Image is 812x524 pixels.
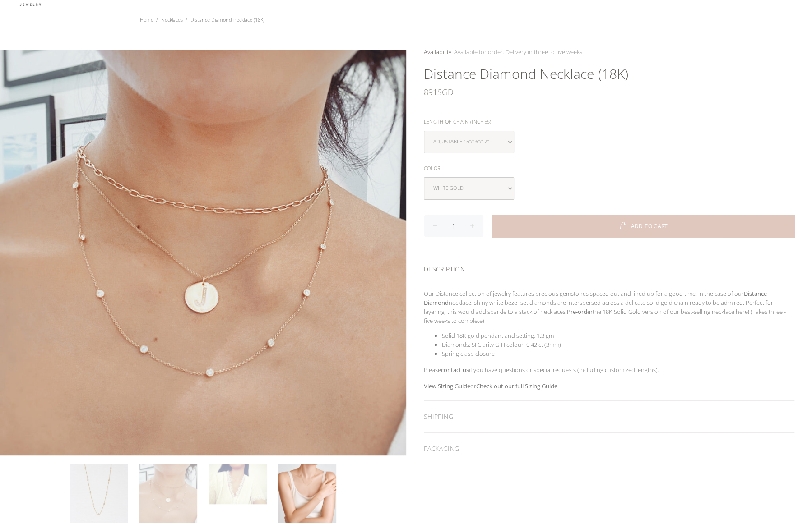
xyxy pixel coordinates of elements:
[424,48,453,56] span: Availability:
[424,289,795,325] p: Our Distance collection of jewelry features precious gemstones spaced out and lined up for a good...
[442,349,795,358] li: Spring clasp closure
[190,16,264,23] span: Distance Diamond necklace (18K)
[424,83,795,101] div: SGD
[631,224,668,229] span: ADD TO CART
[424,365,795,374] p: Please if you have questions or special requests (including customized lengths).
[424,65,795,83] h1: Distance Diamond necklace (18K)
[424,253,795,282] div: DESCRIPTION
[424,308,786,325] span: the 18K Solid Gold version of our best-selling necklace here! (Takes three - five weeks to complete)
[424,401,795,432] div: SHIPPING
[140,16,153,23] a: Home
[161,16,183,23] a: Necklaces
[424,382,795,391] p: or
[442,340,795,349] li: Diamonds: SI Clarity G-H colour, 0.42 ct (3mm)
[441,366,469,374] a: contact us
[424,382,470,390] a: View Sizing Guide
[476,382,557,390] a: Check out our full Sizing Guide
[567,308,593,316] strong: Pre-order
[492,215,795,237] button: ADD TO CART
[424,116,795,128] div: Length of Chain (inches):
[424,162,795,174] div: Color:
[424,83,437,101] span: 891
[424,433,795,464] div: PACKAGING
[454,48,582,56] span: Available for order. Delivery in three to five weeks
[442,331,795,340] li: Solid 18K gold pendant and setting, 1.3 gm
